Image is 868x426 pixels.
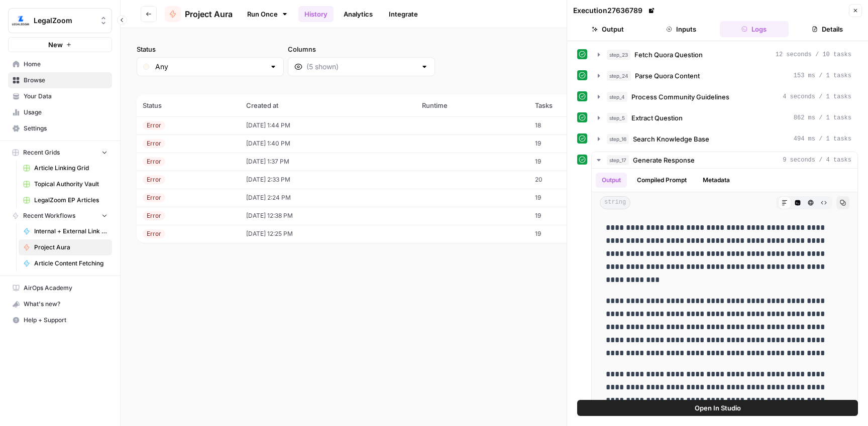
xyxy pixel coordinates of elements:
[607,134,629,144] span: step_16
[416,94,528,116] th: Runtime
[592,169,857,419] div: 9 seconds / 4 tasks
[137,44,284,54] label: Status
[155,62,265,72] input: Any
[529,189,618,207] td: 19
[338,6,379,22] a: Analytics
[592,47,857,63] button: 12 seconds / 10 tasks
[529,153,618,171] td: 19
[529,207,618,225] td: 19
[24,76,107,85] span: Browse
[143,121,165,130] div: Error
[24,124,107,133] span: Settings
[288,44,435,54] label: Columns
[794,113,851,122] span: 862 ms / 1 tasks
[529,171,618,189] td: 20
[143,211,165,220] div: Error
[8,120,112,136] a: Settings
[240,116,416,134] td: [DATE] 1:44 PM
[634,50,703,60] span: Fetch Quora Question
[143,175,165,184] div: Error
[143,157,165,166] div: Error
[592,131,857,147] button: 494 ms / 1 tasks
[8,104,112,120] a: Usage
[137,76,852,94] span: (7 records)
[240,207,416,225] td: [DATE] 12:38 PM
[137,94,240,116] th: Status
[24,283,107,293] span: AirOps Academy
[596,173,627,188] button: Output
[19,239,112,255] a: Project Aura
[19,160,112,176] a: Article Linking Grid
[529,225,618,243] td: 19
[8,208,112,223] button: Recent Workflows
[794,71,851,80] span: 153 ms / 1 tasks
[8,72,112,88] a: Browse
[8,37,112,52] button: New
[8,296,112,312] button: What's new?
[143,139,165,148] div: Error
[697,173,736,188] button: Metadata
[8,312,112,328] button: Help + Support
[240,171,416,189] td: [DATE] 2:33 PM
[24,60,107,69] span: Home
[573,21,642,37] button: Output
[23,211,75,220] span: Recent Workflows
[607,92,627,102] span: step_4
[783,156,851,165] span: 9 seconds / 4 tasks
[633,134,709,144] span: Search Knowledge Base
[165,6,233,22] a: Project Aura
[240,134,416,153] td: [DATE] 1:40 PM
[24,108,107,117] span: Usage
[19,192,112,208] a: LegalZoom EP Articles
[635,71,700,81] span: Parse Quora Content
[241,6,294,23] a: Run Once
[34,180,107,189] span: Topical Authority Vault
[143,193,165,202] div: Error
[23,148,60,157] span: Recent Grids
[240,94,416,116] th: Created at
[577,400,858,416] button: Open In Studio
[592,110,857,126] button: 862 ms / 1 tasks
[529,134,618,153] td: 19
[19,176,112,192] a: Topical Authority Vault
[607,155,629,165] span: step_17
[8,280,112,296] a: AirOps Academy
[631,92,729,102] span: Process Community Guidelines
[8,88,112,104] a: Your Data
[633,155,695,165] span: Generate Response
[24,316,107,325] span: Help + Support
[298,6,334,22] a: History
[793,21,862,37] button: Details
[24,92,107,101] span: Your Data
[19,223,112,239] a: Internal + External Link Addition
[34,196,107,205] span: LegalZoom EP Articles
[19,255,112,271] a: Article Content Fetching
[8,56,112,72] a: Home
[8,145,112,160] button: Recent Grids
[600,196,630,209] span: string
[607,50,630,60] span: step_23
[607,113,627,123] span: step_5
[383,6,424,22] a: Integrate
[8,8,112,33] button: Workspace: LegalZoom
[48,40,63,50] span: New
[573,6,657,16] div: Execution 27636789
[529,116,618,134] td: 18
[592,68,857,84] button: 153 ms / 1 tasks
[646,21,716,37] button: Inputs
[592,89,857,105] button: 4 seconds / 1 tasks
[240,225,416,243] td: [DATE] 12:25 PM
[607,71,631,81] span: step_24
[592,152,857,168] button: 9 seconds / 4 tasks
[529,94,618,116] th: Tasks
[631,113,683,123] span: Extract Question
[794,134,851,144] span: 494 ms / 1 tasks
[34,259,107,268] span: Article Content Fetching
[185,8,233,20] span: Project Aura
[720,21,789,37] button: Logs
[783,92,851,101] span: 4 seconds / 1 tasks
[143,229,165,238] div: Error
[34,164,107,173] span: Article Linking Grid
[34,243,107,252] span: Project Aura
[12,12,30,30] img: LegalZoom Logo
